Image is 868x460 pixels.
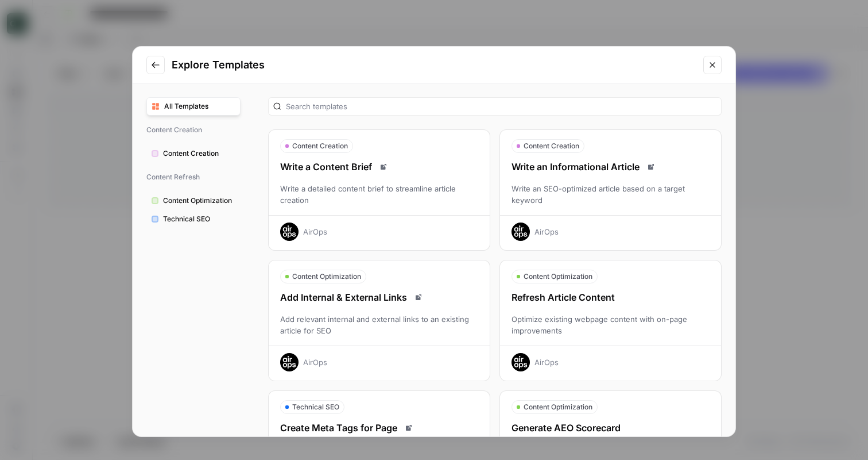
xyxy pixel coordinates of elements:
div: Create Meta Tags for Page [269,421,490,435]
a: Read docs [644,160,658,174]
div: AirOps [534,356,559,368]
button: Close modal [703,56,722,74]
span: Content Creation [163,148,235,159]
span: Technical SEO [163,214,235,224]
button: Content Creation [146,144,241,163]
div: Write a detailed content brief to streamline article creation [269,183,490,206]
span: Content Optimization [163,195,235,206]
input: Search templates [286,101,716,112]
div: Optimize existing webpage content with on-page improvements [500,313,721,336]
button: Content OptimizationRefresh Article ContentOptimize existing webpage content with on-page improve... [499,260,722,381]
div: Generate AEO Scorecard [500,421,721,435]
span: Content Optimization [524,402,592,412]
span: Content Creation [146,120,241,140]
div: Refresh Article Content [500,290,721,304]
span: Content Optimization [292,271,361,282]
div: Write an SEO-optimized article based on a target keyword [500,183,721,206]
span: Content Refresh [146,167,241,187]
div: AirOps [303,356,327,368]
span: Content Creation [524,141,579,151]
a: Read docs [402,421,416,435]
div: Write an Informational Article [500,160,721,174]
button: Content CreationWrite an Informational ArticleRead docsWrite an SEO-optimized article based on a ... [499,129,722,251]
span: All Templates [164,101,235,112]
button: Content Optimization [146,191,241,210]
span: Technical SEO [292,402,339,412]
button: All Templates [146,97,241,116]
h2: Explore Templates [172,57,696,73]
span: Content Creation [292,141,348,151]
a: Read docs [377,160,390,174]
button: Technical SEO [146,210,241,228]
button: Content OptimizationAdd Internal & External LinksRead docsAdd relevant internal and external link... [268,260,490,381]
div: AirOps [534,226,559,237]
button: Go to previous step [146,56,165,74]
span: Content Optimization [524,271,592,282]
button: Content CreationWrite a Content BriefRead docsWrite a detailed content brief to streamline articl... [268,129,490,251]
div: Write a Content Brief [269,160,490,174]
a: Read docs [412,290,425,304]
div: Add relevant internal and external links to an existing article for SEO [269,313,490,336]
div: Add Internal & External Links [269,290,490,304]
div: AirOps [303,226,327,237]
